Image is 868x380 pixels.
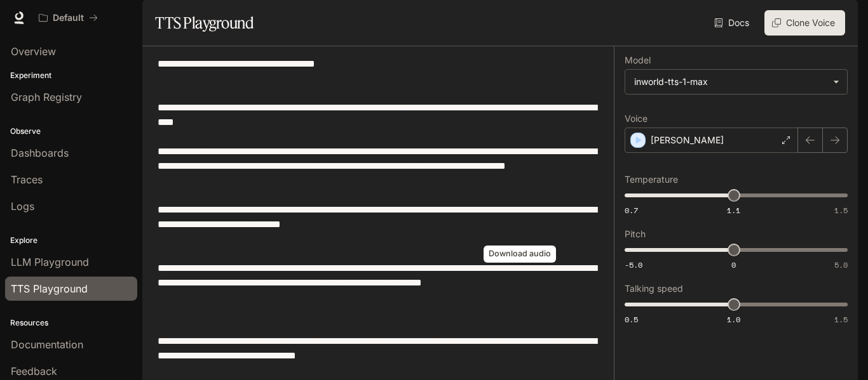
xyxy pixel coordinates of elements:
div: inworld-tts-1-max [625,70,847,94]
span: 0.5 [625,314,638,325]
span: 1.5 [834,205,848,216]
span: 1.0 [727,314,740,325]
p: [PERSON_NAME] [651,134,724,147]
span: 1.5 [834,314,848,325]
p: Temperature [625,175,678,184]
p: Voice [625,114,648,123]
p: Default [53,13,84,23]
span: 0 [731,259,736,270]
p: Talking speed [625,284,683,293]
h1: TTS Playground [155,10,254,36]
div: Download audio [484,246,556,263]
span: 5.0 [834,259,848,270]
a: Docs [712,10,754,36]
span: 0.7 [625,205,638,216]
button: Clone Voice [764,10,845,36]
p: Model [625,56,651,65]
span: 1.1 [727,205,740,216]
span: -5.0 [625,259,642,270]
p: Pitch [625,230,646,239]
div: inworld-tts-1-max [634,75,827,88]
button: All workspaces [33,5,104,30]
